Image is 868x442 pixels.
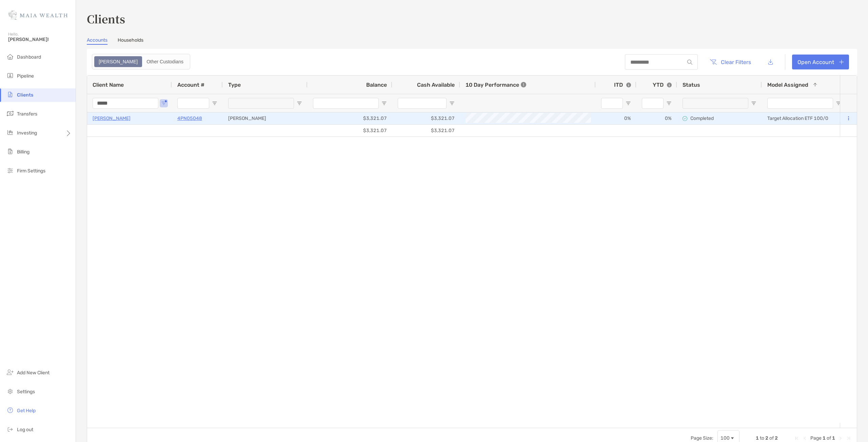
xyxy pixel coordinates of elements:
[769,435,774,441] span: of
[93,82,124,88] span: Client Name
[87,37,107,45] a: Accounts
[17,427,33,433] span: Log out
[683,82,700,88] span: Status
[417,82,455,88] span: Cash Available
[6,52,14,61] img: dashboard icon
[6,406,14,414] img: get-help icon
[6,387,14,395] img: settings icon
[466,76,526,94] div: 10 Day Performance
[751,101,756,106] button: Open Filter Menu
[6,425,14,433] img: logout icon
[93,114,131,123] a: [PERSON_NAME]
[177,82,204,88] span: Account #
[626,101,631,106] button: Open Filter Menu
[614,82,631,88] div: ITD
[6,147,14,155] img: billing icon
[297,101,302,106] button: Open Filter Menu
[17,370,50,376] span: Add New Client
[683,116,687,121] img: complete icon
[756,435,759,441] span: 1
[767,98,833,109] input: Model Assigned Filter Input
[836,101,841,106] button: Open Filter Menu
[17,54,41,60] span: Dashboard
[118,37,143,45] a: Households
[827,435,831,441] span: of
[177,114,202,123] a: 4PN05048
[17,130,37,136] span: Investing
[687,60,692,65] img: input icon
[143,57,187,66] div: Other Custodians
[17,73,34,79] span: Pipeline
[642,98,664,109] input: YTD Filter Input
[93,98,158,109] input: Client Name Filter Input
[838,436,843,441] div: Next Page
[765,435,768,441] span: 2
[17,408,36,414] span: Get Help
[92,54,190,69] div: segmented control
[601,98,623,109] input: ITD Filter Input
[832,435,835,441] span: 1
[17,149,29,155] span: Billing
[794,436,800,441] div: First Page
[8,37,72,42] span: [PERSON_NAME]!
[6,71,14,80] img: pipeline icon
[792,55,849,69] a: Open Account
[6,90,14,99] img: clients icon
[6,166,14,174] img: firm-settings icon
[17,111,37,117] span: Transfers
[223,112,308,124] div: [PERSON_NAME]
[762,112,847,124] div: Target Allocation ETF 100/0
[653,82,672,88] div: YTD
[392,125,460,136] div: $3,321.07
[17,168,45,174] span: Firm Settings
[705,55,756,69] button: Clear Filters
[802,436,808,441] div: Previous Page
[767,82,808,88] span: Model Assigned
[6,109,14,118] img: transfers icon
[6,128,14,136] img: investing icon
[313,98,379,109] input: Balance Filter Input
[666,101,672,106] button: Open Filter Menu
[775,435,778,441] span: 2
[17,92,33,98] span: Clients
[228,82,241,88] span: Type
[760,435,764,441] span: to
[95,57,141,66] div: Zoe
[596,112,636,124] div: 0%
[6,368,14,376] img: add_new_client icon
[17,389,35,395] span: Settings
[212,101,217,106] button: Open Filter Menu
[690,115,714,121] p: Completed
[177,98,209,109] input: Account # Filter Input
[8,3,67,27] img: Zoe Logo
[308,125,392,136] div: $3,321.07
[691,435,713,441] div: Page Size:
[636,112,677,124] div: 0%
[308,112,392,124] div: $3,321.07
[381,101,387,106] button: Open Filter Menu
[87,11,857,26] h3: Clients
[721,435,730,441] div: 100
[398,98,447,109] input: Cash Available Filter Input
[449,101,455,106] button: Open Filter Menu
[366,82,387,88] span: Balance
[392,112,460,124] div: $3,321.07
[810,435,822,441] span: Page
[846,436,851,441] div: Last Page
[161,101,166,106] button: Open Filter Menu
[823,435,826,441] span: 1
